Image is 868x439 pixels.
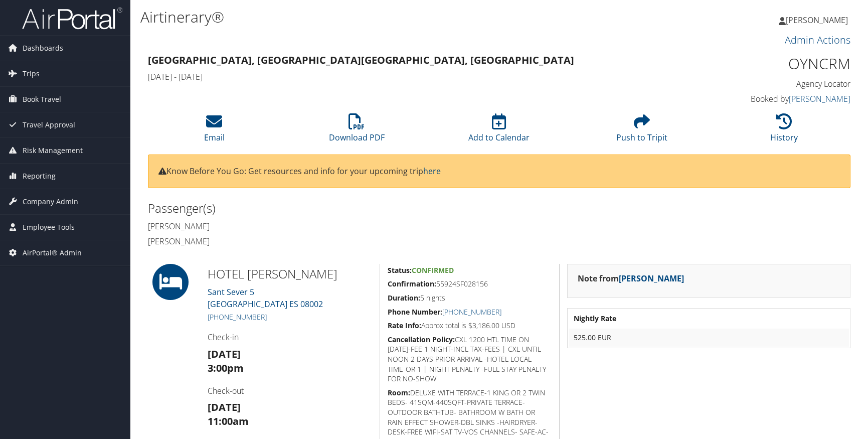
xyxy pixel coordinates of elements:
strong: [DATE] [208,347,241,361]
h4: [DATE] - [DATE] [148,71,671,82]
h4: Agency Locator [686,78,850,89]
h1: OYNCRM [686,53,850,74]
h2: HOTEL [PERSON_NAME] [208,265,372,282]
strong: Note from [578,273,684,284]
strong: Room: [388,388,410,397]
h4: Booked by [686,93,850,104]
th: Nightly Rate [569,310,849,328]
strong: [DATE] [208,400,241,414]
a: Sant Sever 5[GEOGRAPHIC_DATA] ES 08002 [208,286,323,310]
strong: Duration: [388,293,420,303]
span: Confirmed [412,265,454,275]
h4: Check-out [208,385,372,396]
a: Download PDF [329,119,385,143]
span: Travel Approval [23,112,75,137]
h4: [PERSON_NAME] [148,221,492,232]
a: Push to Tripit [616,119,667,143]
a: [PERSON_NAME] [789,93,850,104]
h4: Check-in [208,332,372,343]
strong: Confirmation: [388,279,436,288]
a: [PHONE_NUMBER] [208,312,267,322]
span: Risk Management [23,138,83,163]
h5: 55924SF028156 [388,279,552,289]
a: [PERSON_NAME] [619,273,684,284]
h2: Passenger(s) [148,200,492,217]
strong: Status: [388,265,412,275]
span: Trips [23,61,40,86]
strong: Phone Number: [388,307,442,317]
a: Email [204,119,225,143]
a: [PHONE_NUMBER] [442,307,501,317]
h5: CXL 1200 HTL TIME ON [DATE]-FEE 1 NIGHT-INCL TAX-FEES | CXL UNTIL NOON 2 DAYS PRIOR ARRIVAL -HOTE... [388,335,552,384]
span: Dashboards [23,36,63,61]
span: [PERSON_NAME] [786,15,848,26]
span: Employee Tools [23,215,75,240]
strong: Cancellation Policy: [388,335,455,344]
a: History [770,119,798,143]
a: Admin Actions [785,33,850,47]
img: airportal-logo.png [22,7,122,30]
a: Add to Calendar [468,119,530,143]
span: Reporting [23,164,56,189]
strong: 3:00pm [208,361,244,375]
strong: Rate Info: [388,321,421,330]
h1: Airtinerary® [140,7,619,28]
p: Know Before You Go: Get resources and info for your upcoming trip [158,165,840,178]
h5: Approx total is $3,186.00 USD [388,321,552,331]
strong: 11:00am [208,414,249,428]
span: Company Admin [23,189,78,214]
td: 525.00 EUR [569,329,849,347]
h4: [PERSON_NAME] [148,236,492,247]
strong: [GEOGRAPHIC_DATA], [GEOGRAPHIC_DATA] [GEOGRAPHIC_DATA], [GEOGRAPHIC_DATA] [148,53,574,67]
span: AirPortal® Admin [23,240,82,265]
a: [PERSON_NAME] [779,5,858,35]
a: here [423,166,441,177]
h5: 5 nights [388,293,552,303]
span: Book Travel [23,87,61,112]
